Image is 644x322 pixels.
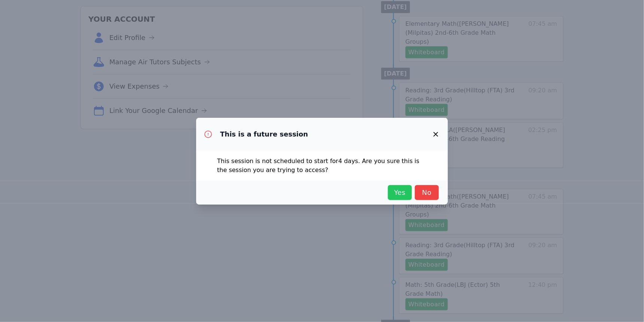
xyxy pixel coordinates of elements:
button: Yes [388,185,412,200]
span: Yes [392,187,408,198]
span: No [419,187,435,198]
h3: This is a future session [220,130,308,139]
button: No [415,185,439,200]
p: This session is not scheduled to start for 4 days . Are you sure this is the session you are tryi... [217,157,427,175]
